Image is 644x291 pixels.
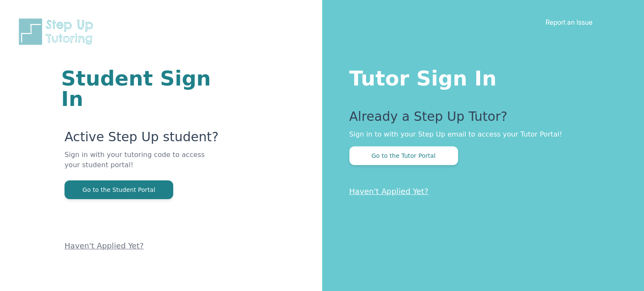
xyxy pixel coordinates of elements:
[349,129,610,140] p: Sign in to with your Step Up email to access your Tutor Portal!
[65,129,220,150] p: Active Step Up student?
[65,180,173,199] button: Go to the Student Portal
[349,187,429,196] a: Haven't Applied Yet?
[349,151,458,160] a: Go to the Tutor Portal
[17,17,98,46] img: Step Up Tutoring horizontal logo
[65,185,173,194] a: Go to the Student Portal
[61,68,220,109] h1: Student Sign In
[349,109,610,129] p: Already a Step Up Tutor?
[65,241,144,250] a: Haven't Applied Yet?
[65,150,220,180] p: Sign in with your tutoring code to access your student portal!
[349,146,458,165] button: Go to the Tutor Portal
[349,65,610,88] h1: Tutor Sign In
[546,18,593,26] a: Report an Issue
